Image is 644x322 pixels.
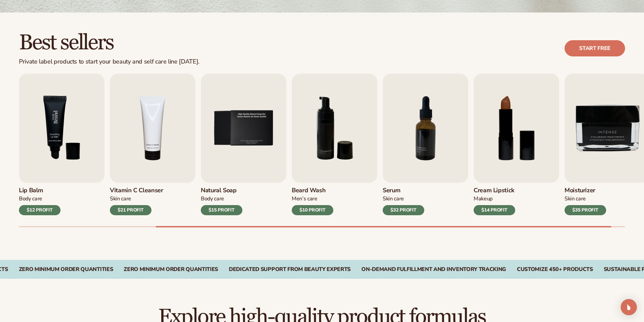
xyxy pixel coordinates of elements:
div: Zero Minimum Order QuantitieS [19,266,113,273]
div: $12 PROFIT [19,205,61,215]
a: 8 / 9 [474,74,559,215]
div: Skin Care [565,195,606,202]
div: Body Care [19,195,61,202]
div: Zero Minimum Order QuantitieS [124,266,218,273]
div: Men’s Care [292,195,333,202]
h3: Lip Balm [19,187,61,194]
div: Open Intercom Messenger [621,299,637,315]
a: 7 / 9 [383,74,468,215]
a: 5 / 9 [201,74,286,215]
h3: Cream Lipstick [474,187,515,194]
div: $15 PROFIT [201,205,242,215]
div: $32 PROFIT [383,205,424,215]
a: 6 / 9 [292,74,377,215]
div: CUSTOMIZE 450+ PRODUCTS [517,266,593,273]
h3: Serum [383,187,424,194]
h3: Beard Wash [292,187,333,194]
a: Start free [565,40,625,56]
div: Private label products to start your beauty and self care line [DATE]. [19,58,199,66]
h3: Natural Soap [201,187,242,194]
div: $21 PROFIT [110,205,151,215]
a: 4 / 9 [110,74,195,215]
div: Makeup [474,195,515,202]
img: Shopify Image 4 [19,74,104,183]
div: $35 PROFIT [565,205,606,215]
div: On-Demand Fulfillment and Inventory Tracking [361,266,506,273]
h3: Moisturizer [565,187,606,194]
div: $10 PROFIT [292,205,333,215]
h3: Vitamin C Cleanser [110,187,163,194]
h2: Best sellers [19,31,199,54]
div: Body Care [201,195,242,202]
a: 3 / 9 [19,74,104,215]
div: Skin Care [383,195,424,202]
div: Dedicated Support From Beauty Experts [229,266,351,273]
div: Skin Care [110,195,163,202]
div: $14 PROFIT [474,205,515,215]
